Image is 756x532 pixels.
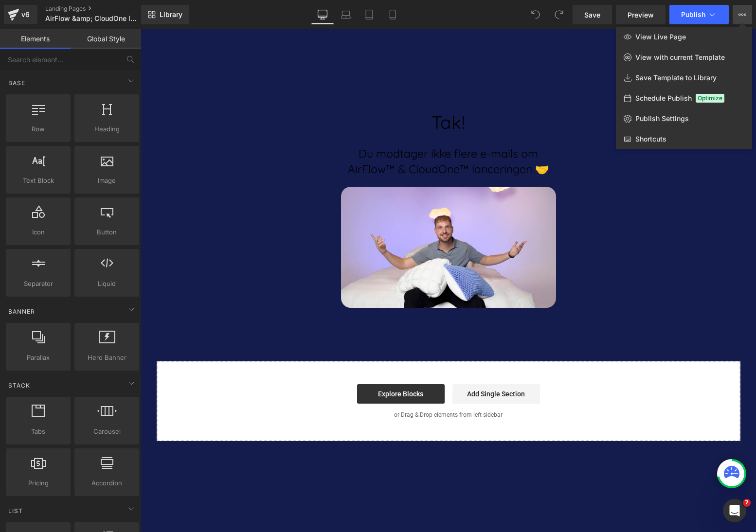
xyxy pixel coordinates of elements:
span: Save [584,10,600,20]
a: Preview [616,5,666,24]
nav: Primary [97,27,518,52]
a: v6 [4,5,37,24]
summary: NapPillow™ [97,27,164,40]
span: Du modtager ikke flere e-mails om AirFlow™ & CloudOne™ lanceringen 🤝 [207,117,409,147]
img: denmark-flag [542,6,550,14]
span: Preview [628,10,654,20]
iframe: Intercom live chat [723,499,746,522]
span: Banner [7,307,36,316]
span: Sengetøj [333,27,373,40]
a: Global Style [71,29,141,49]
span: Parallax [9,353,68,363]
p: Over 250.000 veludhvilede kunder sover bedre med TheNap [215,4,401,16]
span: Tilbehør [435,27,473,40]
span: Text Block [9,176,68,186]
summary: Junior [381,27,427,40]
summary: Tilbehør [427,27,481,40]
span: Outlet [150,39,173,52]
img: https://www.ingenco2.dk/certificate/7166/da [321,486,418,524]
span: Carousel [77,426,136,437]
a: Desktop [311,5,334,24]
button: Redo [549,5,569,24]
a: NapCool™ [209,27,263,40]
span: Icon [9,227,68,237]
span: Dyner [172,27,201,40]
span: Tabs [9,426,68,437]
a: Landing Pages [45,5,157,13]
a: Laptop [334,5,358,24]
span: NapPillow™ [105,27,156,40]
span: Publish Settings [635,114,689,123]
span: Hero Banner [77,353,136,363]
span: Accordion [77,478,136,488]
span: Publish [681,11,705,18]
span: 7 [743,499,751,507]
div: Dansk virksomhed [458,4,608,16]
span: Base [7,78,26,88]
a: 0 elementer [594,30,614,49]
a: Outlet [143,39,180,52]
span: Liquid [77,279,136,289]
a: New Library [141,5,189,24]
button: View Live PageView with current TemplateSave Template to LibrarySchedule PublishOptimizePublish S... [733,5,752,24]
span: Pricing [9,478,68,488]
a: Explore Blocks [216,355,304,374]
button: Undo [526,5,545,24]
a: Mobile [381,5,404,24]
h1: Tak! [200,84,415,102]
span: Heading [77,124,136,134]
span: Library [160,10,182,19]
span: Junior [389,27,419,40]
span: Separator [9,279,68,289]
span: Row [9,124,68,134]
span: NapTopper™ [270,27,318,40]
summary: Sengetøj [325,27,381,40]
span: List [7,506,24,515]
a: Add Single Section [312,355,399,374]
span: AirFlow &amp; CloudOne lancering afmelding [45,15,139,22]
a: Søg [571,30,591,49]
button: Publish [669,5,729,24]
span: Image [77,176,136,186]
summary: Hjælp [97,39,143,52]
a: Tablet [358,5,381,24]
summary: Dyner [164,27,209,40]
span: Button [77,227,136,237]
span: Stack [7,381,31,390]
a: CO2 neutralt website – certifikat for TheNap Danmark [321,487,418,497]
span: Optimize [696,94,724,103]
a: NapTopper™ [263,27,325,40]
span: Schedule Publish [635,94,692,103]
p: or Drag & Drop elements from left sidebar [32,382,584,389]
span: Save Template to Library [635,73,717,82]
span: Brug for hjælp? [18,4,65,16]
span: NapCool™ [216,27,255,40]
span: Shortcuts [635,135,666,143]
div: v6 [19,8,32,21]
span: View Live Page [635,33,686,41]
span: Hjælp [105,39,135,52]
span: View with current Template [635,53,725,62]
img: TheNap [7,33,44,46]
a: Brug for hjælp? [7,4,158,16]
